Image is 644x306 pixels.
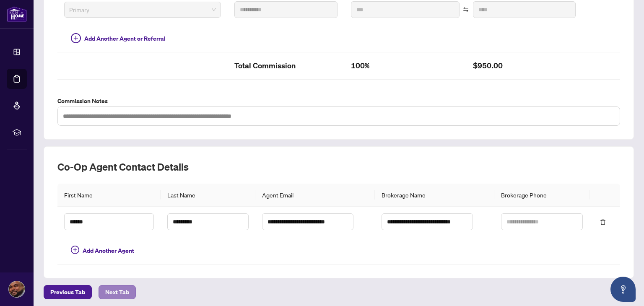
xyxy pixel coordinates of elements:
button: Next Tab [99,285,136,299]
h2: Co-op Agent Contact Details [57,160,620,174]
h2: $950.00 [473,59,576,73]
th: Brokerage Name [375,184,494,207]
span: Add Another Agent or Referral [84,34,166,43]
th: Agent Email [255,184,375,207]
button: Open asap [610,277,636,302]
img: Profile Icon [9,281,25,297]
h2: 100% [351,59,460,73]
th: First Name [57,184,161,207]
label: Commission Notes [57,96,620,106]
h2: Total Commission [234,59,337,73]
span: plus-circle [71,246,79,254]
span: Add Another Agent [83,246,134,255]
span: Previous Tab [50,285,85,299]
span: Next Tab [105,285,129,299]
button: Previous Tab [44,285,92,299]
span: swap [463,7,469,13]
img: logo [7,6,27,22]
span: delete [600,219,606,225]
span: plus-circle [71,33,81,43]
button: Add Another Agent or Referral [64,32,172,45]
button: Add Another Agent [64,244,141,257]
th: Brokerage Phone [494,184,589,207]
span: Primary [69,3,216,16]
th: Last Name [161,184,255,207]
